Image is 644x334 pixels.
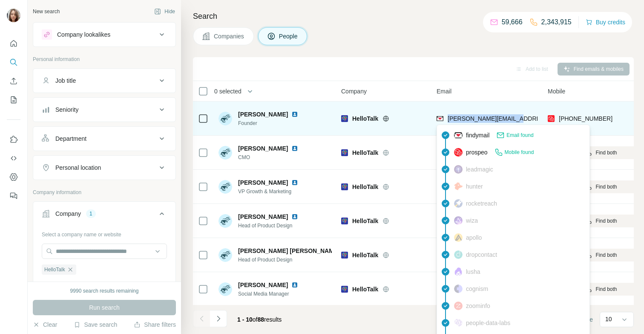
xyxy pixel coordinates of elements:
img: provider wiza logo [454,216,463,225]
span: apollo [466,233,482,242]
img: provider leadmagic logo [454,165,463,174]
span: Head of Product Design [238,222,302,229]
span: 1 - 10 [237,316,253,323]
span: people-data-labs [466,319,510,327]
img: Logo of HelloTalk [341,115,348,122]
span: [PERSON_NAME] [238,212,288,221]
div: Company [55,209,81,218]
img: Avatar [218,146,232,160]
span: Email [437,87,451,96]
span: HelloTalk [352,114,378,123]
button: Feedback [7,188,20,203]
span: [PERSON_NAME] [238,178,288,187]
img: LinkedIn logo [291,111,298,118]
img: provider findymail logo [454,131,463,139]
img: provider hunter logo [454,182,463,190]
img: Logo of HelloTalk [341,183,348,190]
img: provider prospeo logo [454,148,463,157]
button: Find both [548,180,641,193]
span: Mobile [548,87,565,96]
span: Company [341,87,367,96]
button: Department [33,128,175,149]
button: Find both [548,146,641,159]
div: New search [33,8,60,15]
span: findymail [466,131,489,139]
div: Company lookalikes [57,30,110,39]
span: leadmagic [466,165,493,174]
button: Company1 [33,203,175,227]
img: provider cognism logo [454,285,463,293]
span: Find both [595,217,617,225]
button: Use Surfe on LinkedIn [7,132,20,147]
span: [PERSON_NAME] [238,144,288,153]
img: Avatar [218,180,232,194]
span: [PERSON_NAME][EMAIL_ADDRESS][DOMAIN_NAME] [448,115,598,122]
img: LinkedIn logo [291,145,298,152]
img: LinkedIn logo [291,179,298,186]
p: 59,666 [502,17,523,27]
div: Seniority [55,105,78,114]
button: Use Surfe API [7,151,20,166]
img: LinkedIn logo [291,213,298,220]
span: Find both [595,251,617,259]
span: VP Growth & Marketing [238,188,302,195]
img: provider lusha logo [454,267,463,276]
span: Social Media Manager [238,290,302,298]
button: Find both [548,215,641,227]
img: provider zoominfo logo [454,302,463,310]
p: Personal information [33,55,176,63]
button: Clear [33,320,57,329]
span: [PERSON_NAME] [238,281,288,289]
span: Find both [595,285,617,293]
span: HelloTalk [352,217,378,225]
span: [PERSON_NAME] [PERSON_NAME] [238,247,340,255]
span: Email found [506,131,533,139]
span: Find both [595,183,617,191]
img: Logo of HelloTalk [341,218,348,224]
span: cognism [466,285,488,293]
img: provider rocketreach logo [454,199,463,208]
button: Navigate to next page [210,310,227,327]
button: Buy credits [586,16,625,28]
div: Department [55,134,86,143]
span: results [237,316,282,323]
button: Dashboard [7,169,20,185]
img: provider findymail logo [437,114,443,123]
img: Avatar [218,112,232,125]
img: Avatar [218,214,232,228]
img: provider people-data-labs logo [454,319,463,326]
span: HelloTalk [352,148,378,157]
span: Find both [595,149,617,157]
img: Avatar [7,9,20,22]
span: wiza [466,216,478,225]
button: Job title [33,70,175,91]
img: provider apollo logo [454,233,463,242]
img: provider prospeo logo [548,114,555,123]
p: 10 [605,315,612,323]
span: [PERSON_NAME] [238,110,288,119]
span: prospeo [466,148,488,157]
p: Company information [33,189,176,196]
img: LinkedIn logo [291,282,298,288]
div: 1 [86,210,96,218]
button: Find both [548,249,641,261]
span: rocketreach [466,199,497,208]
span: Mobile found [505,148,534,156]
span: dropcontact [466,250,497,259]
h4: Search [193,10,634,22]
button: Search [7,55,20,70]
span: zoominfo [466,302,490,310]
p: 2,343,915 [541,17,572,27]
span: HelloTalk [352,183,378,191]
span: 88 [258,316,264,323]
span: lusha [466,267,480,276]
div: 9990 search results remaining [70,287,139,295]
button: Seniority [33,99,175,120]
span: [PHONE_NUMBER] [559,115,612,122]
div: Personal location [55,163,101,172]
span: HelloTalk [44,266,65,273]
span: CMO [238,154,302,161]
div: Job title [55,76,76,85]
button: Share filters [134,320,176,329]
span: HelloTalk [352,251,378,259]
